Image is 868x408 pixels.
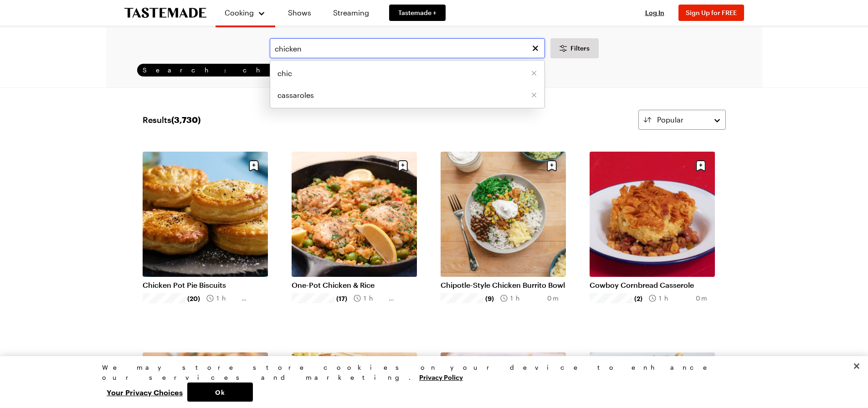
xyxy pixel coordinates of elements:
button: Popular [638,110,726,130]
span: Filters [570,44,590,53]
button: Close [847,356,867,376]
button: Sign Up for FREE [678,5,744,21]
span: Search: chic [143,66,303,74]
span: Sign Up for FREE [686,9,737,16]
div: We may store store cookies on your device to enhance our services and marketing. [102,362,758,382]
span: Cooking [225,8,254,17]
a: One-Pot Chicken & Rice [292,280,417,290]
span: cassaroles [277,90,314,101]
button: Your Privacy Choices [102,382,187,402]
span: Results [143,113,200,126]
span: Tastemade + [398,8,437,17]
a: More information about your privacy, opens in a new tab [419,372,463,381]
button: Desktop filters [550,38,599,58]
a: Chipotle-Style Chicken Burrito Bowl [441,280,566,290]
button: Clear search [530,43,540,53]
span: ( 3,730 ) [171,115,200,125]
button: Save recipe [245,157,262,174]
div: Privacy [102,362,758,402]
button: Save recipe [543,157,560,174]
span: Log In [645,9,664,16]
input: Search for a Recipe [270,38,545,58]
button: Cooking [225,4,266,22]
a: Cowboy Cornbread Casserole [590,280,715,290]
span: Popular [657,114,683,125]
button: Save recipe [394,157,411,174]
button: Log In [637,8,673,17]
a: Chicken Pot Pie Biscuits [143,280,268,290]
a: Tastemade + [389,5,446,21]
button: Remove [object Object] [531,92,537,98]
button: Ok [187,382,253,402]
a: To Tastemade Home Page [124,8,206,18]
span: chic [277,68,292,79]
button: Save recipe [692,157,709,174]
button: Remove [object Object] [531,70,537,76]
